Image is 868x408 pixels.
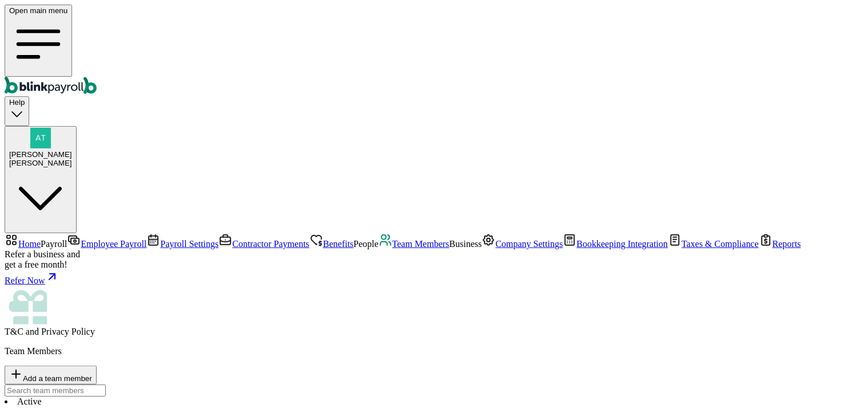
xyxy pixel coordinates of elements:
span: People [354,239,379,249]
span: and [5,327,95,336]
span: Bookkeeping Integration [577,239,668,249]
span: Company Settings [496,239,563,249]
a: Reports [759,239,802,249]
button: [PERSON_NAME][PERSON_NAME] [5,126,77,234]
span: Payroll [41,239,67,249]
span: Open main menu [9,6,68,15]
span: Business [449,239,482,249]
a: Payroll Settings [146,239,219,249]
a: Bookkeeping Integration [563,239,668,249]
a: Benefits [310,239,354,249]
div: [PERSON_NAME] [9,159,72,167]
a: Taxes & Compliance [668,239,759,249]
a: Employee Payroll [67,239,146,249]
iframe: Chat Widget [811,353,868,408]
span: [PERSON_NAME] [9,150,72,159]
button: Help [5,96,29,125]
span: Home [18,239,41,249]
a: Team Members [379,239,450,249]
span: Contractor Payments [232,239,310,249]
span: T&C [5,327,23,336]
a: Refer Now [5,270,863,286]
a: Home [5,239,41,249]
a: Contractor Payments [219,239,310,249]
span: Help [9,98,25,107]
span: Team Members [393,239,450,249]
span: Payroll Settings [160,239,219,249]
input: TextInput [5,385,106,397]
span: Add a team member [23,374,92,383]
button: Add a team member [5,366,97,385]
nav: Sidebar [5,233,863,337]
span: Reports [773,239,802,249]
span: Employee Payroll [81,239,146,249]
span: Privacy Policy [41,327,95,336]
p: Team Members [5,346,863,356]
span: Benefits [323,239,354,249]
button: Open main menu [5,5,72,77]
div: Refer a business and get a free month! [5,249,863,270]
span: Taxes & Compliance [682,239,759,249]
a: Company Settings [482,239,563,249]
nav: Global [5,5,863,96]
